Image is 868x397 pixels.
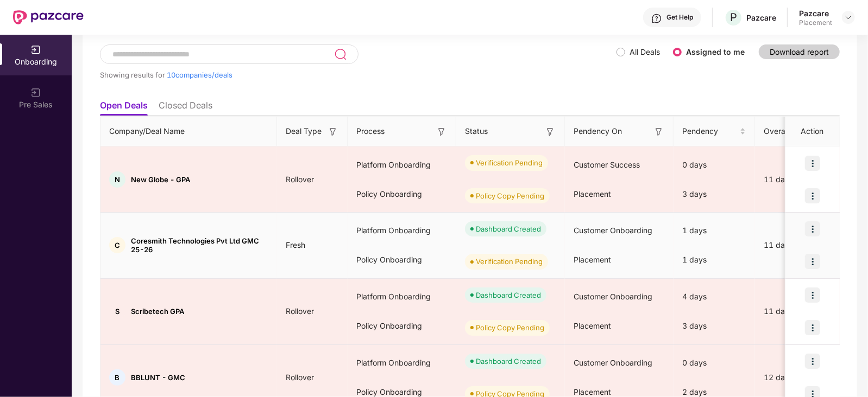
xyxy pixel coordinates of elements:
div: 11 days [755,239,847,251]
div: Platform Onboarding [348,348,456,377]
div: Policy Copy Pending [476,190,544,201]
span: New Globe - GPA [131,175,190,184]
th: Overall Pendency [755,117,847,146]
img: svg+xml;base64,PHN2ZyB3aWR0aD0iMTYiIGhlaWdodD0iMTYiIHZpZXdCb3g9IjAgMCAxNiAxNiIgZmlsbD0ibm9uZSIgeG... [545,126,556,137]
span: Fresh [277,240,314,249]
div: Showing results for [100,71,617,79]
label: All Deals [630,47,660,56]
span: Rollover [277,306,323,316]
span: P [730,11,737,24]
div: Dashboard Created [476,356,541,367]
span: BBLUNT - GMC [131,373,185,382]
div: 1 days [674,216,755,245]
span: Placement [574,255,611,264]
span: Customer Success [574,160,640,169]
span: Rollover [277,373,323,382]
div: 0 days [674,150,755,180]
div: Get Help [666,13,693,22]
img: svg+xml;base64,PHN2ZyB3aWR0aD0iMjAiIGhlaWdodD0iMjAiIHZpZXdCb3g9IjAgMCAyMCAyMCIgZmlsbD0ibm9uZSIgeG... [30,87,41,98]
img: svg+xml;base64,PHN2ZyB3aWR0aD0iMjQiIGhlaWdodD0iMjUiIHZpZXdCb3g9IjAgMCAyNCAyNSIgZmlsbD0ibm9uZSIgeG... [334,48,347,61]
img: svg+xml;base64,PHN2ZyB3aWR0aD0iMTYiIGhlaWdodD0iMTYiIHZpZXdCb3g9IjAgMCAxNiAxNiIgZmlsbD0ibm9uZSIgeG... [653,126,664,137]
div: Verification Pending [476,256,543,267]
label: Assigned to me [686,47,745,56]
img: icon [805,287,820,303]
img: icon [805,188,820,203]
img: icon [805,254,820,269]
div: Policy Onboarding [348,245,456,274]
div: Pazcare [746,12,776,23]
div: Placement [799,18,832,27]
img: svg+xml;base64,PHN2ZyBpZD0iSGVscC0zMngzMiIgeG1sbnM9Imh0dHA6Ly93d3cudzMub3JnLzIwMDAvc3ZnIiB3aWR0aD... [651,13,662,24]
span: Coresmith Technologies Pvt Ltd GMC 25-26 [131,236,268,254]
div: C [109,237,125,253]
div: 4 days [674,282,755,311]
span: Customer Onboarding [574,292,652,301]
span: Pendency [682,125,738,137]
li: Open Deals [100,100,148,116]
span: Deal Type [286,125,322,137]
div: Platform Onboarding [348,282,456,311]
img: New Pazcare Logo [13,10,84,24]
img: svg+xml;base64,PHN2ZyB3aWR0aD0iMTYiIGhlaWdodD0iMTYiIHZpZXdCb3g9IjAgMCAxNiAxNiIgZmlsbD0ibm9uZSIgeG... [328,126,338,137]
span: Placement [574,189,611,198]
th: Pendency [674,117,755,146]
div: 11 days [755,305,847,317]
span: Placement [574,387,611,396]
img: svg+xml;base64,PHN2ZyB3aWR0aD0iMjAiIGhlaWdodD0iMjAiIHZpZXdCb3g9IjAgMCAyMCAyMCIgZmlsbD0ibm9uZSIgeG... [30,44,41,55]
div: Policy Onboarding [348,311,456,341]
img: svg+xml;base64,PHN2ZyBpZD0iRHJvcGRvd24tMzJ4MzIiIHhtbG5zPSJodHRwOi8vd3d3LnczLm9yZy8yMDAwL3N2ZyIgd2... [844,13,853,22]
span: 10 companies/deals [167,71,232,79]
div: Pazcare [799,8,832,18]
span: Status [465,125,488,137]
div: Policy Onboarding [348,180,456,209]
span: Rollover [277,175,323,184]
img: svg+xml;base64,PHN2ZyB3aWR0aD0iMTYiIGhlaWdodD0iMTYiIHZpZXdCb3g9IjAgMCAxNiAxNiIgZmlsbD0ibm9uZSIgeG... [436,126,447,137]
button: Download report [759,44,840,59]
div: 12 days [755,372,847,383]
th: Action [785,117,840,146]
div: 3 days [674,180,755,209]
th: Company/Deal Name [100,117,277,146]
div: B [109,369,125,386]
span: Pendency On [574,125,622,137]
div: 1 days [674,245,755,274]
div: N [109,171,125,188]
img: icon [805,354,820,369]
span: Placement [574,321,611,330]
div: Dashboard Created [476,290,541,300]
div: 0 days [674,348,755,377]
div: 3 days [674,311,755,341]
img: icon [805,320,820,335]
img: icon [805,221,820,236]
div: Platform Onboarding [348,150,456,180]
div: Platform Onboarding [348,216,456,245]
div: S [109,303,125,319]
div: Verification Pending [476,157,543,168]
span: Scribetech GPA [131,307,184,316]
div: Dashboard Created [476,223,541,234]
img: icon [805,156,820,171]
span: Customer Onboarding [574,358,652,367]
span: Process [356,125,385,137]
div: Policy Copy Pending [476,322,544,333]
span: Customer Onboarding [574,226,652,235]
li: Closed Deals [159,100,212,116]
div: 11 days [755,174,847,185]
